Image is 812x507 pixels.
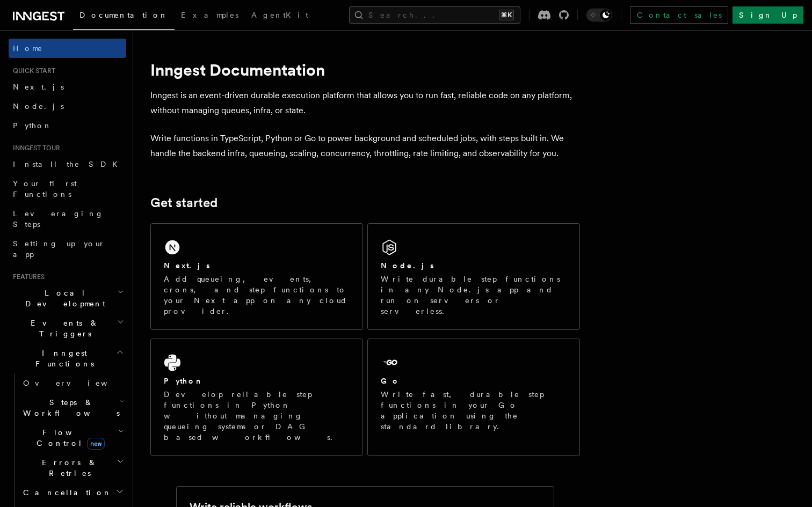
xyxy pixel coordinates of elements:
[164,260,210,271] h2: Next.js
[367,223,580,330] a: Node.jsWrite durable step functions in any Node.js app and run on servers or serverless.
[9,97,126,116] a: Node.js
[13,121,52,130] span: Python
[13,209,104,229] span: Leveraging Steps
[164,274,350,317] p: Add queueing, events, crons, and step functions to your Next app on any cloud provider.
[87,438,105,450] span: new
[9,116,126,135] a: Python
[733,6,803,24] a: Sign Up
[13,239,105,259] span: Setting up your app
[150,131,580,161] p: Write functions in TypeScript, Python or Go to power background and scheduled jobs, with steps bu...
[19,457,117,479] span: Errors & Retries
[150,60,580,79] h1: Inngest Documentation
[9,288,117,309] span: Local Development
[13,83,64,91] span: Next.js
[175,3,245,29] a: Examples
[367,339,580,456] a: GoWrite fast, durable step functions in your Go application using the standard library.
[9,273,45,281] span: Features
[9,318,117,339] span: Events & Triggers
[150,88,580,118] p: Inngest is an event-driven durable execution platform that allows you to run fast, reliable code ...
[251,11,308,19] span: AgentKit
[9,67,55,75] span: Quick start
[499,10,514,20] kbd: ⌘K
[19,453,126,483] button: Errors & Retries
[150,339,363,456] a: PythonDevelop reliable step functions in Python without managing queueing systems or DAG based wo...
[19,373,126,393] a: Overview
[79,11,168,19] span: Documentation
[9,343,126,373] button: Inngest Functions
[19,423,126,453] button: Flow Controlnew
[19,487,112,498] span: Cancellation
[9,144,60,152] span: Inngest tour
[9,155,126,174] a: Install the SDK
[19,397,120,418] span: Steps & Workflows
[9,313,126,343] button: Events & Triggers
[9,174,126,204] a: Your first Functions
[381,376,400,386] h2: Go
[164,376,204,386] h2: Python
[19,427,118,449] span: Flow Control
[630,6,728,24] a: Contact sales
[9,77,126,97] a: Next.js
[23,379,134,387] span: Overview
[245,3,315,29] a: AgentKit
[150,223,363,330] a: Next.jsAdd queueing, events, crons, and step functions to your Next app on any cloud provider.
[349,6,520,24] button: Search...⌘K
[13,160,124,168] span: Install the SDK
[381,389,567,432] p: Write fast, durable step functions in your Go application using the standard library.
[9,39,126,58] a: Home
[13,102,64,111] span: Node.js
[19,483,126,502] button: Cancellation
[9,204,126,234] a: Leveraging Steps
[381,274,567,317] p: Write durable step functions in any Node.js app and run on servers or serverless.
[73,3,175,30] a: Documentation
[586,9,612,21] button: Toggle dark mode
[19,393,126,423] button: Steps & Workflows
[9,348,116,369] span: Inngest Functions
[381,260,434,271] h2: Node.js
[9,283,126,313] button: Local Development
[13,43,43,54] span: Home
[150,195,218,210] a: Get started
[13,179,77,199] span: Your first Functions
[181,11,238,19] span: Examples
[9,234,126,264] a: Setting up your app
[164,389,350,443] p: Develop reliable step functions in Python without managing queueing systems or DAG based workflows.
